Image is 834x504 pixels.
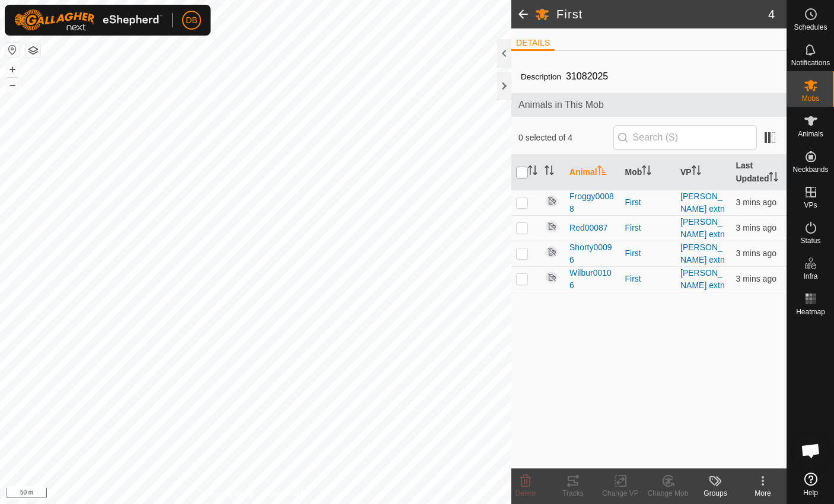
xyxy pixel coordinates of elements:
span: 5 Oct 2025, 8:54 am [736,197,776,207]
a: Contact Us [268,489,303,499]
img: Gallagher Logo [14,9,163,31]
a: [PERSON_NAME] extn [680,192,725,213]
img: returning off [545,245,559,259]
span: Red00087 [569,222,608,234]
p-sorticon: Activate to sort [642,167,651,177]
a: [PERSON_NAME] extn [680,243,725,264]
div: Change VP [597,488,644,499]
span: 5 Oct 2025, 8:54 am [736,223,776,232]
div: First [625,222,671,234]
button: – [5,78,20,92]
span: Delete [515,489,536,497]
p-sorticon: Activate to sort [597,167,607,177]
th: VP [676,155,731,190]
div: First [625,247,671,260]
th: Last Updated [731,155,787,190]
span: Notifications [791,59,830,66]
span: Shorty00096 [569,241,615,266]
p-sorticon: Activate to sort [692,167,701,177]
input: Search (S) [613,125,757,150]
span: 5 Oct 2025, 8:54 am [736,248,776,258]
th: Mob [620,155,676,190]
span: Status [800,237,820,244]
span: Schedules [794,24,827,31]
a: Privacy Policy [209,489,253,499]
button: Map Layers [26,43,40,58]
span: Wilbur00106 [569,267,615,292]
li: DETAILS [511,37,555,51]
span: Mobs [802,95,819,102]
span: Froggy00088 [569,190,615,215]
span: Animals in This Mob [518,98,779,112]
span: Heatmap [796,308,825,315]
div: Tracks [549,488,597,499]
span: VPs [804,202,817,209]
span: Infra [803,273,817,280]
a: [PERSON_NAME] extn [680,217,725,239]
label: Description [521,72,561,81]
th: Animal [565,155,620,190]
p-sorticon: Activate to sort [528,167,537,177]
p-sorticon: Activate to sort [545,167,554,177]
a: [PERSON_NAME] extn [680,268,725,290]
div: More [739,488,787,499]
span: 5 Oct 2025, 8:54 am [736,274,776,283]
span: Help [803,489,818,496]
button: + [5,62,20,76]
div: First [625,273,671,285]
h2: First [556,7,768,21]
div: Open chat [793,433,829,468]
a: Help [787,468,834,501]
span: 4 [768,5,775,23]
span: Animals [798,130,823,138]
span: 0 selected of 4 [518,132,613,144]
div: First [625,196,671,209]
button: Reset Map [5,43,20,57]
div: Groups [692,488,739,499]
img: returning off [545,194,559,208]
p-sorticon: Activate to sort [769,174,778,183]
span: DB [186,14,197,27]
span: Neckbands [792,166,828,173]
img: returning off [545,219,559,234]
img: returning off [545,270,559,285]
div: Change Mob [644,488,692,499]
span: 31082025 [561,66,613,86]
